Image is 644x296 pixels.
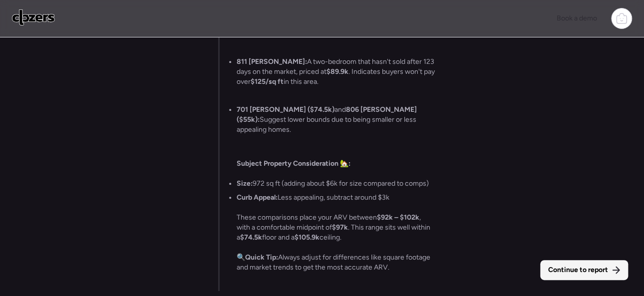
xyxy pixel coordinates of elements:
[377,213,419,222] strong: $92k – $102k
[237,57,435,87] p: A two-bedroom that hasn't sold after 123 days on the market, priced at . Indicates buyers won't p...
[237,193,278,202] strong: Curb Appeal:
[237,253,435,273] p: 🔍 Always adjust for differences like square footage and market trends to get the most accurate ARV.
[237,193,389,203] li: Less appealing, subtract around $3k
[237,179,253,188] strong: Size:
[240,233,262,242] strong: $74.5k
[295,233,320,242] strong: $105.9k
[237,105,334,114] strong: 701 [PERSON_NAME] ($74.5k)
[326,67,348,76] strong: $89.9k
[237,179,429,189] li: 972 sq ft (adding about $6k for size compared to comps)
[548,265,608,275] span: Continue to report
[237,105,435,135] p: and Suggest lower bounds due to being smaller or less appealing homes.
[245,253,278,262] strong: Quick Tip:
[237,159,350,168] strong: Subject Property Consideration 🏡:
[251,77,284,86] strong: $125/sq ft
[237,213,435,243] p: These comparisons place your ARV between , with a comfortable midpoint of . This range sits well ...
[237,57,307,66] strong: 811 [PERSON_NAME]:
[332,223,348,232] strong: $97k
[557,14,597,22] span: Book a demo
[12,9,55,25] img: Logo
